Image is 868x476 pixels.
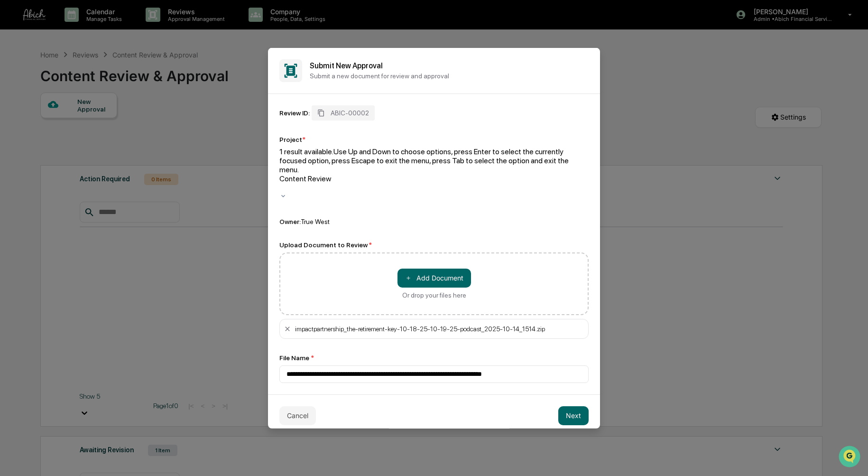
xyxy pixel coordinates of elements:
div: impactpartnership_the-retirement-key-10-18-25-10-19-25-podcast_2025-10-14_1514.zip [295,325,584,332]
div: Project [279,135,305,143]
a: 🖐️Preclearance [6,116,65,133]
span: Attestations [78,120,118,129]
button: Cancel [279,406,316,425]
span: ＋ [405,273,412,282]
span: ABIC-00002 [331,109,369,116]
div: Start new chat [32,73,156,82]
div: 🔎 [9,139,17,146]
button: Or drop your files here [397,268,471,287]
p: Submit a new document for review and approval [310,72,589,80]
div: 🗄️ [69,121,76,128]
a: Powered byPylon [67,160,115,168]
span: Data Lookup [19,138,60,147]
div: Review ID: [279,109,310,116]
span: 1 result available. [279,147,333,156]
a: 🗄️Attestations [65,116,121,133]
span: Use Up and Down to choose options, press Enter to select the currently focused option, press Esca... [279,147,569,174]
div: Or drop your files here [402,291,466,299]
h2: Submit New Approval [310,61,589,70]
span: Preclearance [19,120,61,129]
span: True West [301,217,330,225]
span: Owner: [279,217,301,225]
button: Start new chat [161,75,173,87]
iframe: Open customer support [838,445,863,470]
div: File Name [279,354,589,361]
a: 🔎Data Lookup [6,134,64,151]
div: Content Review [279,174,589,183]
button: Next [558,406,589,425]
p: How can we help? [9,20,173,35]
img: 1746055101610-c473b297-6a78-478c-a979-82029cc54cd1 [9,73,27,90]
div: We're available if you need us! [32,82,120,90]
span: Pylon [94,161,115,168]
div: 🖐️ [9,121,17,128]
div: Upload Document to Review [279,241,589,248]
